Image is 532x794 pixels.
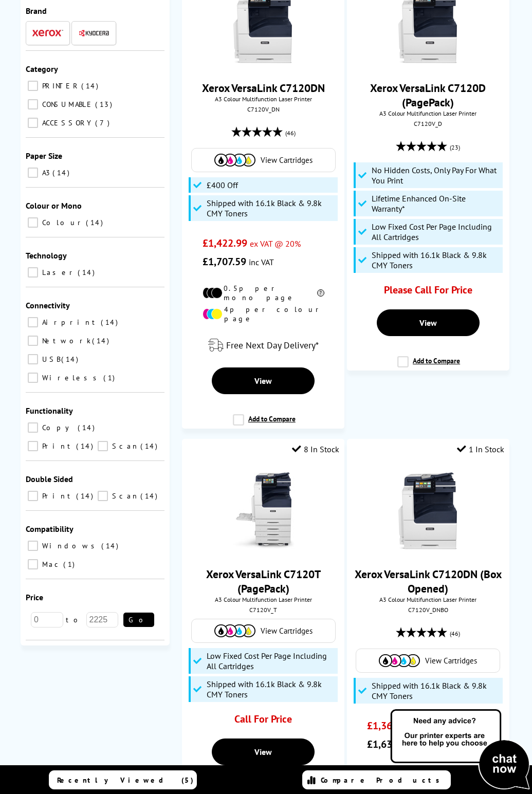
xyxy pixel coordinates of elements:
span: £1,639.28 [367,737,412,751]
span: 14 [76,491,96,501]
span: (23) [450,138,460,157]
span: 14 [76,441,96,451]
a: Xerox VersaLink C7120DN (Box Opened) [355,567,502,596]
input: USB 14 [28,354,38,364]
span: Double Sided [26,474,73,484]
a: Xerox VersaLink C7120D (PagePack) [370,81,486,109]
span: Technology [26,250,67,261]
span: ACCESSORY [40,118,94,127]
span: 14 [86,218,105,227]
div: C7120V_D [355,120,502,127]
input: Laser 14 [28,267,38,278]
div: 1 In Stock [457,444,504,454]
input: 2225 [86,612,119,627]
a: View Cartridges [361,654,494,667]
span: Free Next Day Delivery* [226,339,319,351]
a: View [212,367,315,394]
span: View Cartridges [425,656,477,666]
img: Cartridges [214,154,255,167]
span: Brand [26,6,47,16]
a: View [377,309,480,336]
span: Functionality [26,405,73,416]
input: Colour 14 [28,217,38,228]
img: Kyocera [79,29,109,37]
span: 14 [78,423,97,432]
input: A3 14 [28,168,38,178]
span: 13 [95,100,115,109]
img: Xerox [32,29,63,36]
span: Print [40,491,75,501]
a: Compare Products [302,770,451,789]
span: £1,422.99 [203,236,247,250]
span: Mac [40,560,62,569]
a: View Cartridges [197,154,330,167]
span: 1 [63,560,77,569]
span: 14 [92,336,112,345]
span: Shipped with 16.1k Black & 9.8k CMY Toners [372,680,500,701]
div: Please Call For Price [367,283,489,302]
span: ex VAT @ 20% [250,238,301,249]
span: View [254,376,272,386]
span: (46) [450,624,460,643]
span: 14 [140,441,160,451]
span: 14 [81,81,101,90]
span: A3 Colour Multifunction Laser Printer [352,596,504,603]
a: Xerox VersaLink C7120DN [202,81,325,95]
span: Scan [109,491,139,501]
span: Print [40,441,75,451]
span: Recently Viewed (5) [57,775,194,785]
a: View Cartridges [197,624,330,637]
span: £400 Off [207,180,238,190]
span: to [63,615,86,624]
input: Airprint 14 [28,317,38,327]
span: 14 [101,541,121,550]
span: Shipped with 16.1k Black & 9.8k CMY Toners [207,679,335,699]
img: Cartridges [214,624,255,637]
button: Go [123,613,154,627]
span: View Cartridges [261,155,313,165]
span: inc VAT [249,257,274,267]
input: Copy 14 [28,422,38,433]
span: 7 [95,118,112,127]
span: 1 [103,373,117,382]
span: Shipped with 16.1k Black & 9.8k CMY Toners [372,250,500,270]
li: 4p per colour page [203,305,324,323]
img: Open Live Chat window [388,708,532,792]
input: Print 14 [28,491,38,501]
span: Compare Products [321,775,445,785]
input: Scan 14 [98,441,108,451]
span: Copy [40,423,77,432]
span: 14 [78,268,97,277]
div: modal_delivery [187,331,339,360]
a: Recently Viewed (5) [49,770,197,789]
span: Paper Size [26,151,62,161]
span: PRINTER [40,81,80,90]
div: 8 In Stock [292,444,339,454]
span: 14 [61,355,81,364]
span: 14 [101,318,120,327]
img: Cartridges [379,654,420,667]
span: Connectivity [26,300,70,310]
input: Scan 14 [98,491,108,501]
input: Windows 14 [28,541,38,551]
span: Laser [40,268,77,277]
input: ACCESSORY 7 [28,118,38,128]
span: 14 [140,491,160,501]
span: Lifetime Enhanced On-Site Warranty* [372,193,500,214]
li: 0.5p per mono page [203,284,324,302]
div: Call For Price [203,712,324,731]
input: Mac 1 [28,559,38,569]
span: A3 Colour Multifunction Laser Printer [352,109,504,117]
span: £1,707.59 [203,255,246,268]
span: Colour or Mono [26,200,82,211]
span: View [419,318,437,328]
span: Network [40,336,91,345]
a: View [212,738,315,765]
div: C7120V_DN [190,105,337,113]
span: Low Fixed Cost Per Page Including All Cartridges [372,221,500,242]
input: Print 14 [28,441,38,451]
div: C7120V_T [190,606,337,614]
span: A3 [40,168,51,177]
input: Wireless 1 [28,373,38,383]
span: Colour [40,218,85,227]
